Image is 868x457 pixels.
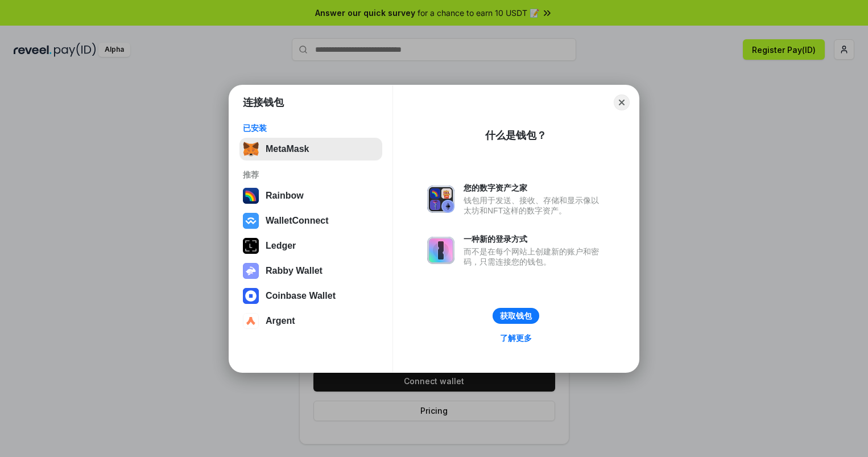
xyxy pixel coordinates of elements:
img: svg+xml,%3Csvg%20xmlns%3D%22http%3A%2F%2Fwww.w3.org%2F2000%2Fsvg%22%20fill%3D%22none%22%20viewBox... [427,186,454,213]
div: 了解更多 [500,333,532,343]
img: svg+xml,%3Csvg%20xmlns%3D%22http%3A%2F%2Fwww.w3.org%2F2000%2Fsvg%22%20width%3D%2228%22%20height%3... [243,238,259,254]
button: Coinbase Wallet [239,285,382,307]
div: 钱包用于发送、接收、存储和显示像以太坊和NFT这样的数字资产。 [464,195,605,216]
h1: 连接钱包 [243,96,284,109]
div: 什么是钱包？ [485,129,547,142]
div: Coinbase Wallet [266,291,336,301]
img: svg+xml,%3Csvg%20xmlns%3D%22http%3A%2F%2Fwww.w3.org%2F2000%2Fsvg%22%20fill%3D%22none%22%20viewBox... [427,237,454,264]
button: Argent [239,310,382,332]
img: svg+xml,%3Csvg%20width%3D%22120%22%20height%3D%22120%22%20viewBox%3D%220%200%20120%20120%22%20fil... [243,188,259,204]
div: WalletConnect [266,216,329,226]
div: MetaMask [266,144,309,154]
button: Ledger [239,234,382,257]
button: Rabby Wallet [239,260,382,282]
button: 获取钱包 [493,308,539,324]
button: Close [614,94,630,110]
div: 获取钱包 [500,311,532,321]
div: Argent [266,316,295,326]
div: 而不是在每个网站上创建新的账户和密码，只需连接您的钱包。 [464,246,605,267]
button: WalletConnect [239,209,382,232]
div: Ledger [266,241,296,251]
img: svg+xml,%3Csvg%20xmlns%3D%22http%3A%2F%2Fwww.w3.org%2F2000%2Fsvg%22%20fill%3D%22none%22%20viewBox... [243,263,259,279]
div: 推荐 [243,170,379,180]
a: 了解更多 [493,331,539,345]
img: svg+xml,%3Csvg%20width%3D%2228%22%20height%3D%2228%22%20viewBox%3D%220%200%2028%2028%22%20fill%3D... [243,213,259,229]
div: Rainbow [266,191,304,201]
img: svg+xml,%3Csvg%20fill%3D%22none%22%20height%3D%2233%22%20viewBox%3D%220%200%2035%2033%22%20width%... [243,141,259,157]
div: 已安装 [243,123,379,133]
button: MetaMask [239,138,382,160]
img: svg+xml,%3Csvg%20width%3D%2228%22%20height%3D%2228%22%20viewBox%3D%220%200%2028%2028%22%20fill%3D... [243,288,259,304]
button: Rainbow [239,184,382,207]
div: 一种新的登录方式 [464,234,605,244]
div: 您的数字资产之家 [464,183,605,193]
div: Rabby Wallet [266,266,323,276]
img: svg+xml,%3Csvg%20width%3D%2228%22%20height%3D%2228%22%20viewBox%3D%220%200%2028%2028%22%20fill%3D... [243,313,259,329]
